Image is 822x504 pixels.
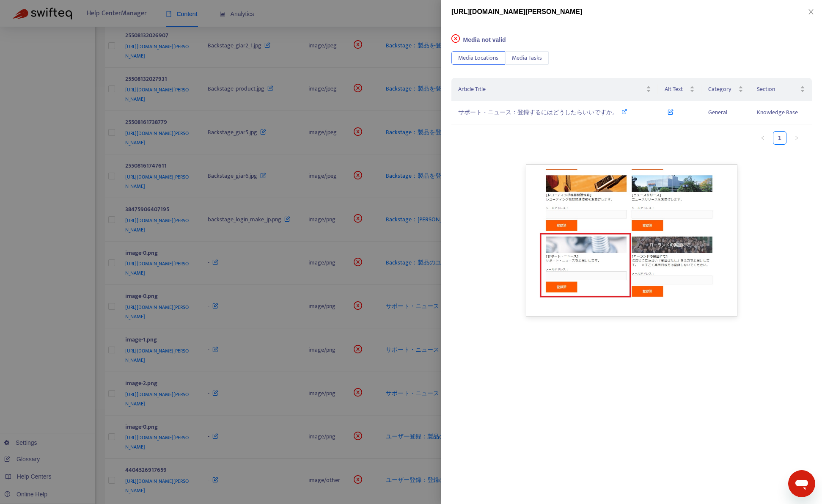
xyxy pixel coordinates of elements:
button: Media Locations [451,51,505,65]
span: Media Locations [458,53,498,63]
span: close [808,8,814,15]
a: 1 [773,132,786,144]
span: Media Tasks [512,53,542,63]
span: Alt Text [665,85,688,94]
li: Next Page [790,131,803,145]
button: Close [805,8,817,16]
span: Knowledge Base [757,107,798,117]
span: General [708,107,727,117]
th: Alt Text [658,78,701,101]
span: Section [757,85,798,94]
th: Article Title [451,78,658,101]
li: 1 [773,131,786,145]
span: left [760,135,765,140]
span: [URL][DOMAIN_NAME][PERSON_NAME] [451,8,582,15]
img: Unable to display this image [526,164,737,317]
span: Article Title [458,85,644,94]
span: Category [708,85,737,94]
button: left [756,131,770,145]
li: Previous Page [756,131,770,145]
span: サポート・ニュース：登録するにはどうしたらいいですか。 [458,107,618,117]
span: close-circle [451,34,460,43]
th: Section [750,78,812,101]
th: Category [701,78,750,101]
span: Media not valid [463,36,506,43]
iframe: メッセージングウィンドウを開くボタン [788,470,815,497]
button: right [790,131,803,145]
span: right [794,135,799,140]
button: Media Tasks [505,51,549,65]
